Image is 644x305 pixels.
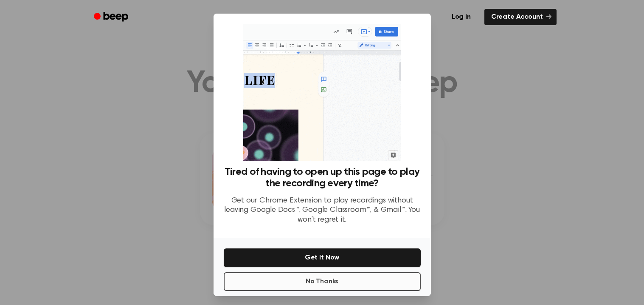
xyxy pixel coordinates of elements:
[88,9,136,26] a: Beep
[224,272,421,291] button: No Thanks
[484,9,557,25] a: Create Account
[443,7,479,27] a: Log in
[224,196,421,225] p: Get our Chrome Extension to play recordings without leaving Google Docs™, Google Classroom™, & Gm...
[224,248,421,267] button: Get It Now
[243,24,401,161] img: Beep extension in action
[224,166,421,189] h3: Tired of having to open up this page to play the recording every time?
